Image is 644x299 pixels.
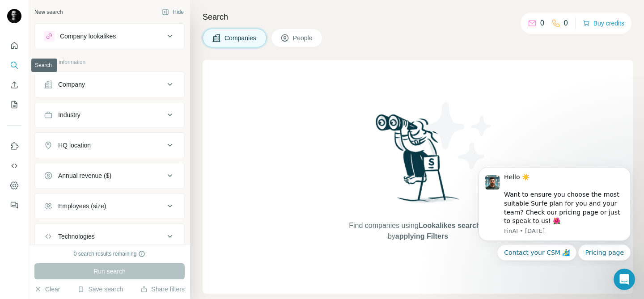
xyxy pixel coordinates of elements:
iframe: Intercom live chat [614,269,635,290]
span: Lookalikes search [419,222,481,229]
span: Companies [225,34,257,42]
button: Clear [34,285,60,294]
p: 0 [564,18,568,29]
button: Enrich CSV [7,77,21,93]
button: Buy credits [583,17,624,29]
span: People [293,34,314,42]
div: HQ location [58,141,91,150]
button: Use Surfe API [7,158,21,174]
span: Find companies using or by [346,220,489,242]
h4: Search [203,11,633,23]
button: Use Surfe on LinkedIn [7,138,21,154]
div: 0 search results remaining [74,250,146,258]
div: New search [34,8,63,16]
button: Hide [156,5,190,19]
button: Save search [77,285,123,294]
p: 0 [540,18,544,29]
button: Feedback [7,197,21,213]
div: Annual revenue ($) [58,171,111,180]
div: Industry [58,110,80,119]
div: Technologies [58,232,95,241]
button: Search [7,57,21,73]
img: Surfe Illustration - Woman searching with binoculars [372,112,465,211]
button: Annual revenue ($) [35,165,184,186]
div: Company lookalikes [60,32,116,41]
button: Employees (size) [35,195,184,217]
button: HQ location [35,135,184,156]
button: Technologies [35,226,184,247]
button: My lists [7,97,21,113]
p: Company information [34,58,185,66]
div: Company [58,80,85,89]
img: Avatar [7,9,21,23]
span: applying Filters [395,232,448,240]
button: Company [35,74,184,95]
button: Dashboard [7,177,21,194]
button: Company lookalikes [35,25,184,47]
button: Industry [35,104,184,126]
div: Employees (size) [58,202,106,211]
iframe: Intercom notifications message [465,159,644,266]
button: Share filters [140,285,185,294]
img: Surfe Illustration - Stars [418,96,499,176]
button: Quick start [7,38,21,54]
